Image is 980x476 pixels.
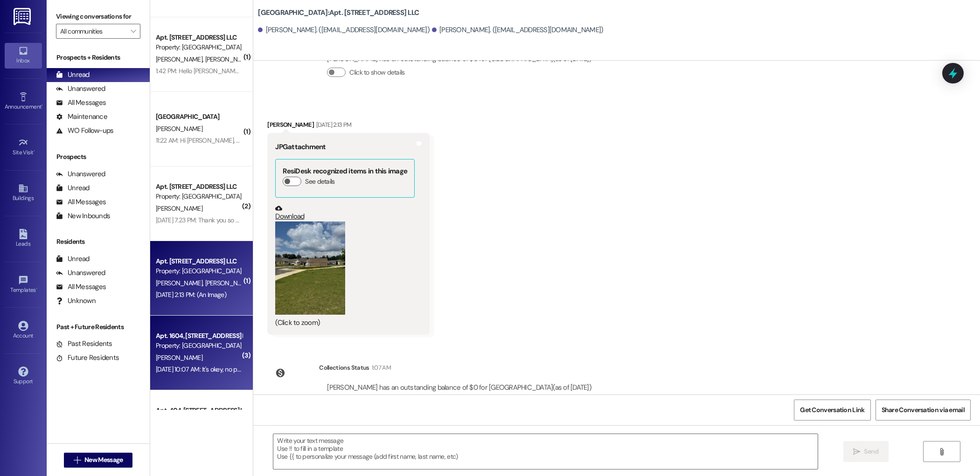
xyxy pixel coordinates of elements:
div: 1:07 AM [369,363,391,373]
div: Apt. [STREET_ADDRESS] LLC [156,182,242,192]
div: Unknown [56,296,96,306]
i:  [74,456,81,464]
label: Viewing conversations for [56,9,140,24]
div: All Messages [56,98,106,108]
div: Property: [GEOGRAPHIC_DATA] [156,42,242,52]
div: All Messages [56,282,106,292]
a: Support [5,364,42,389]
span: Share Conversation via email [882,405,965,415]
span: • [42,102,43,109]
input: All communities [60,24,125,39]
div: Property: [GEOGRAPHIC_DATA] [156,192,242,201]
div: New Inbounds [56,211,110,221]
div: [PERSON_NAME] [267,120,430,133]
div: Property: [GEOGRAPHIC_DATA] [156,266,242,276]
span: • [36,285,37,292]
span: [PERSON_NAME] [156,353,202,362]
span: New Message [84,455,123,465]
span: Get Conversation Link [800,405,864,415]
div: [DATE] 2:13 PM [314,120,352,130]
a: Templates • [5,272,42,297]
button: Send [843,441,889,462]
b: JPG attachment [275,142,326,152]
label: See details [305,177,334,186]
span: [PERSON_NAME] [156,55,205,63]
button: New Message [64,453,133,468]
div: Apt. 1604, [STREET_ADDRESS] LLC [156,331,242,341]
b: [GEOGRAPHIC_DATA]: Apt. [STREET_ADDRESS] LLC [258,8,419,18]
span: Send [864,447,878,456]
div: Prospects [47,152,150,162]
div: Past Residents [56,339,112,349]
div: [DATE] 2:13 PM: (An Image) [156,290,226,299]
a: Site Visit • [5,135,42,160]
a: Download [275,205,415,221]
div: Future Residents [56,353,119,363]
div: Apt. 404, [STREET_ADDRESS] LLC [156,406,242,415]
div: Past + Future Residents [47,322,150,332]
div: [DATE] 7:23 PM: Thank you so much Summer!! That is super helpful🙏🏻😊 [156,216,350,224]
img: ResiDesk Logo [14,8,33,25]
div: Prospects + Residents [47,53,150,62]
div: Residents [47,237,150,247]
div: Unanswered [56,268,105,278]
div: Collections Status [319,363,369,373]
div: 1:42 PM: Hello [PERSON_NAME], Did FedEx leave a package for us in the offices by any chance? [156,67,414,75]
div: Apt. [STREET_ADDRESS] LLC [156,33,242,42]
a: Inbox [5,43,42,68]
div: Apt. [STREET_ADDRESS] LLC [156,256,242,266]
div: Unread [56,70,90,80]
i:  [853,448,860,455]
button: Zoom image [275,221,345,315]
a: Account [5,318,42,343]
i:  [938,448,945,455]
span: [PERSON_NAME] [205,55,252,63]
div: (Click to zoom) [275,318,415,328]
span: [PERSON_NAME] [156,204,202,213]
div: [PERSON_NAME] has an outstanding balance of $0 for [GEOGRAPHIC_DATA] (as of [DATE]) [327,383,591,393]
label: Click to show details [349,68,404,77]
div: Maintenance [56,112,107,122]
span: [PERSON_NAME] [156,279,205,287]
button: Share Conversation via email [876,400,971,421]
div: WO Follow-ups [56,126,113,136]
i:  [131,28,136,35]
div: [GEOGRAPHIC_DATA] [156,112,242,122]
a: Buildings [5,180,42,206]
div: Unread [56,254,90,264]
div: Unanswered [56,84,105,94]
a: Leads [5,226,42,251]
div: Property: [GEOGRAPHIC_DATA] [156,341,242,351]
span: [PERSON_NAME] [205,279,252,287]
div: [PERSON_NAME]. ([EMAIL_ADDRESS][DOMAIN_NAME]) [432,25,604,35]
b: ResiDesk recognized items in this image [283,166,407,176]
span: • [34,148,35,154]
button: Get Conversation Link [794,400,870,421]
span: [PERSON_NAME] [156,124,202,133]
div: Unread [56,183,90,193]
div: Unanswered [56,169,105,179]
div: [DATE] 10:07 AM: It's okey, no problem! [156,365,258,373]
div: All Messages [56,197,106,207]
div: [PERSON_NAME]. ([EMAIL_ADDRESS][DOMAIN_NAME]) [258,25,430,35]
